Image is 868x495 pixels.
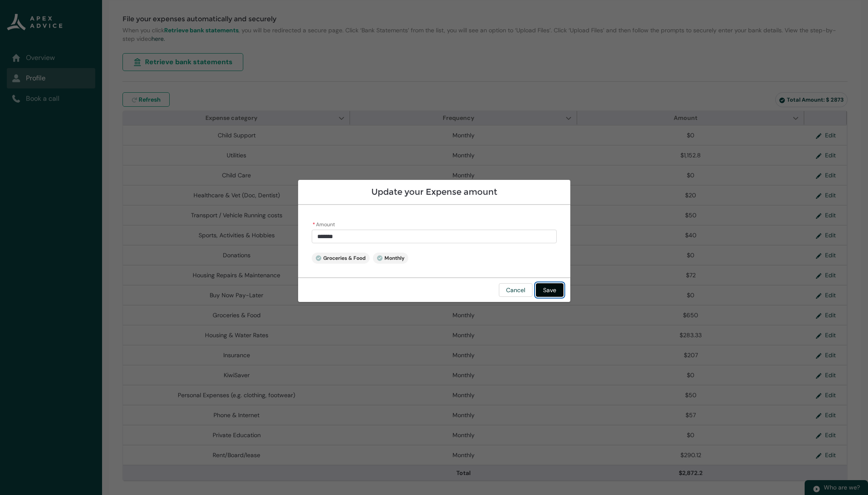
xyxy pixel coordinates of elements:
h2: Update your Expense amount [305,187,563,197]
abbr: required [313,221,315,228]
span: Groceries & Food [316,255,366,262]
label: Amount [312,219,339,229]
button: Save [536,283,563,297]
span: Monthly [377,255,404,262]
button: Cancel [499,283,532,297]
